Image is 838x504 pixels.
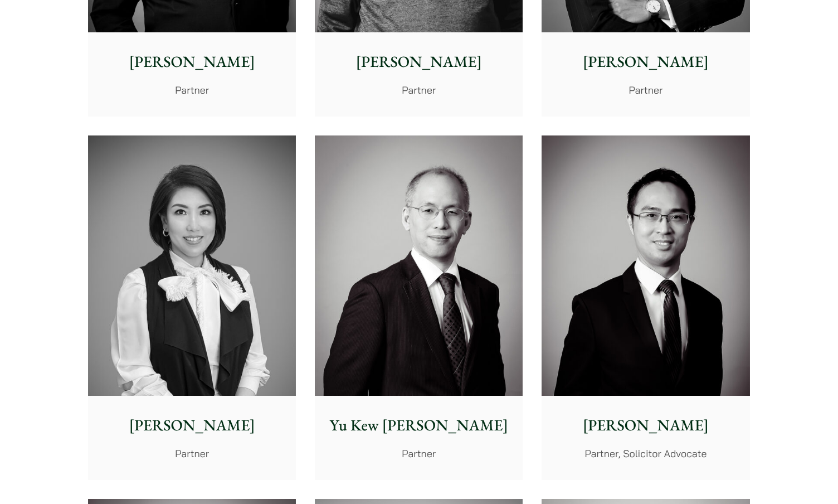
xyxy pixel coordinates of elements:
p: [PERSON_NAME] [97,414,287,437]
p: [PERSON_NAME] [550,414,740,437]
p: Partner [324,446,514,461]
a: Yu Kew [PERSON_NAME] Partner [315,135,523,480]
p: [PERSON_NAME] [97,50,287,74]
a: [PERSON_NAME] Partner [88,135,296,480]
p: Partner [324,83,514,98]
p: [PERSON_NAME] [324,50,514,74]
p: Partner [97,83,287,98]
p: [PERSON_NAME] [550,50,740,74]
p: Yu Kew [PERSON_NAME] [324,414,514,437]
p: Partner, Solicitor Advocate [550,446,740,461]
p: Partner [97,446,287,461]
a: [PERSON_NAME] Partner, Solicitor Advocate [542,135,749,480]
p: Partner [550,83,740,98]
